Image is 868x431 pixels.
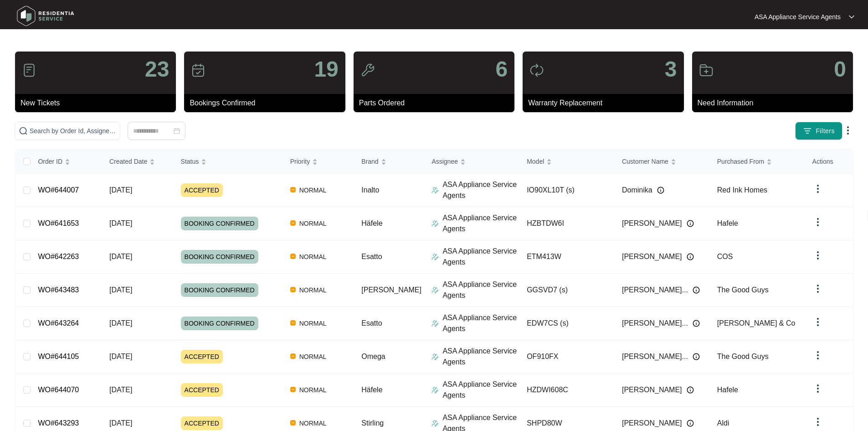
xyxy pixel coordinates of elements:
[528,98,683,109] p: Warranty Replacement
[622,156,668,166] span: Customer Name
[849,15,854,19] img: dropdown arrow
[717,286,769,294] span: The Good Guys
[431,386,439,394] img: Assigner Icon
[38,286,79,294] a: WO#643483
[812,183,823,194] img: dropdown arrow
[314,58,338,80] p: 19
[816,126,835,136] span: Filters
[290,254,296,259] img: Vercel Logo
[290,387,296,392] img: Vercel Logo
[431,253,439,260] img: Assigner Icon
[290,353,296,359] img: Vercel Logo
[361,319,382,327] span: Esatto
[442,312,519,334] p: ASA Appliance Service Agents
[296,384,330,395] span: NORMAL
[361,156,378,166] span: Brand
[442,246,519,268] p: ASA Appliance Service Agents
[109,319,132,327] span: [DATE]
[102,150,174,174] th: Created Date
[717,353,769,360] span: The Good Guys
[812,217,823,228] img: dropdown arrow
[296,218,330,229] span: NORMAL
[361,353,385,360] span: Omega
[431,353,439,360] img: Assigner Icon
[361,419,384,427] span: Stirling
[31,150,102,174] th: Order ID
[296,418,330,429] span: NORMAL
[109,386,132,394] span: [DATE]
[290,420,296,426] img: Vercel Logo
[424,150,519,174] th: Assignee
[693,320,700,327] img: Info icon
[191,63,205,78] img: icon
[181,416,223,430] span: ACCEPTED
[431,220,439,227] img: Assigner Icon
[622,318,688,329] span: [PERSON_NAME]...
[519,240,615,274] td: ETM413W
[717,156,764,166] span: Purchased From
[296,351,330,362] span: NORMAL
[519,340,615,374] td: OF910FX
[296,318,330,329] span: NORMAL
[296,251,330,262] span: NORMAL
[38,319,79,327] a: WO#643264
[805,150,853,174] th: Actions
[38,219,79,227] a: WO#641653
[145,58,169,80] p: 23
[693,353,700,360] img: Info icon
[38,353,79,360] a: WO#644105
[519,207,615,240] td: HZBTDW6I
[22,63,36,78] img: icon
[431,320,439,327] img: Assigner Icon
[665,58,677,80] p: 3
[519,150,615,174] th: Model
[687,386,694,394] img: Info icon
[622,418,682,429] span: [PERSON_NAME]
[38,419,79,427] a: WO#643293
[174,150,283,174] th: Status
[181,317,258,330] span: BOOKING CONFIRMED
[181,183,223,197] span: ACCEPTED
[290,287,296,292] img: Vercel Logo
[38,186,79,194] a: WO#644007
[190,98,345,109] p: Bookings Confirmed
[109,219,132,227] span: [DATE]
[615,150,710,174] th: Customer Name
[442,346,519,368] p: ASA Appliance Service Agents
[687,220,694,227] img: Info icon
[181,383,223,397] span: ACCEPTED
[622,384,682,395] span: [PERSON_NAME]
[495,58,508,80] p: 6
[519,174,615,207] td: IO90XL10T (s)
[717,253,733,260] span: COS
[361,219,382,227] span: Häfele
[361,286,421,294] span: [PERSON_NAME]
[717,319,796,327] span: [PERSON_NAME] & Co
[109,253,132,260] span: [DATE]
[622,185,652,196] span: Dominika
[687,253,694,260] img: Info icon
[361,186,379,194] span: Inalto
[657,187,664,194] img: Info icon
[842,125,853,136] img: dropdown arrow
[296,185,330,196] span: NORMAL
[431,156,458,166] span: Assignee
[109,186,132,194] span: [DATE]
[30,126,116,136] input: Search by Order Id, Assignee Name, Customer Name, Brand and Model
[699,63,714,78] img: icon
[38,253,79,260] a: WO#642263
[354,150,424,174] th: Brand
[812,250,823,261] img: dropdown arrow
[14,2,77,30] img: residentia service logo
[717,186,767,194] span: Red Ink Homes
[693,286,700,294] img: Info icon
[360,63,375,78] img: icon
[717,219,738,227] span: Hafele
[361,386,382,394] span: Häfele
[181,350,223,363] span: ACCEPTED
[38,156,62,166] span: Order ID
[431,286,439,294] img: Assigner Icon
[622,351,688,362] span: [PERSON_NAME]...
[519,274,615,307] td: GGSVD7 (s)
[519,307,615,340] td: EDW7CS (s)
